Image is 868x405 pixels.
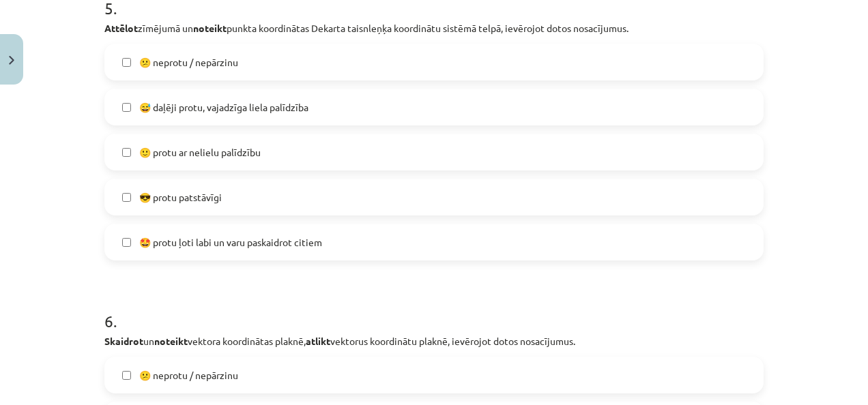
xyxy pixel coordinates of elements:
input: 😎 protu patstāvīgi [122,193,131,202]
span: 🤩 protu ļoti labi un varu paskaidrot citiem [139,235,322,250]
input: 😕 neprotu / nepārzinu [122,58,131,67]
span: 😕 neprotu / nepārzinu [139,368,238,382]
strong: Skaidrot [104,335,143,347]
p: un vektora koordinātas plaknē, vektorus koordinātu plaknē, ievērojot dotos nosacījumus. [104,334,764,348]
input: 😕 neprotu / nepārzinu [122,371,131,380]
input: 😅 daļēji protu, vajadzīga liela palīdzība [122,103,131,112]
span: 🙂 protu ar nelielu palīdzību [139,145,261,160]
strong: Attēlot [104,22,138,34]
strong: atlikt [306,335,330,347]
h1: 6 . [104,288,764,330]
span: 😕 neprotu / nepārzinu [139,55,238,70]
input: 🙂 protu ar nelielu palīdzību [122,148,131,157]
input: 🤩 protu ļoti labi un varu paskaidrot citiem [122,238,131,247]
strong: noteikt [193,22,227,34]
p: zīmējumā un punkta koordinātas Dekarta taisnleņķa koordinātu sistēmā telpā, ievērojot dotos nosac... [104,21,764,35]
img: icon-close-lesson-0947bae3869378f0d4975bcd49f059093ad1ed9edebbc8119c70593378902aed.svg [9,56,14,65]
span: 😎 protu patstāvīgi [139,190,222,205]
span: 😅 daļēji protu, vajadzīga liela palīdzība [139,100,308,115]
strong: noteikt [154,335,188,347]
